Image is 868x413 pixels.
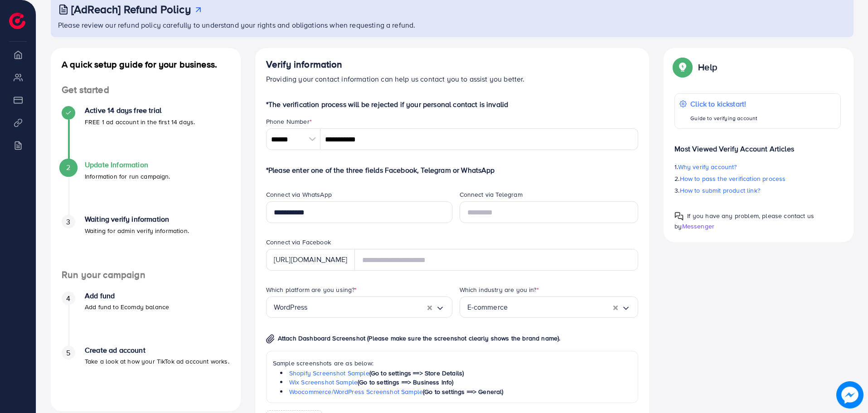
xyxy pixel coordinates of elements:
span: How to pass the verification process [680,174,786,183]
a: Wix Screenshot Sample [289,378,358,387]
p: Take a look at how your TikTok ad account works. [85,356,229,367]
label: Which platform are you using? [266,285,357,294]
span: WordPress [274,300,307,314]
li: Update Information [51,160,241,215]
img: image [836,381,863,408]
div: Search for option [266,296,452,318]
h4: Verify information [266,59,639,70]
p: Waiting for admin verify information. [85,225,189,236]
h4: Waiting verify information [85,215,189,224]
span: E-commerce [467,300,508,314]
span: Attach Dashboard Screenshot (Please make sure the screenshot clearly shows the brand name). [278,334,561,343]
p: FREE 1 ad account in the first 14 days. [85,117,195,127]
p: Sample screenshots are as below: [273,358,632,369]
h4: Run your campaign [51,269,241,281]
input: Search for option [508,300,613,314]
h4: Create ad account [85,346,229,355]
label: Phone Number [266,117,312,126]
li: Active 14 days free trial [51,106,241,160]
span: 5 [66,348,70,358]
h4: Add fund [85,292,169,300]
h4: Get started [51,84,241,96]
a: Shopify Screenshot Sample [289,369,369,378]
p: 1. [674,161,841,172]
label: Connect via Telegram [460,190,523,199]
p: Providing your contact information can help us contact you to assist you better. [266,73,639,84]
p: Most Viewed Verify Account Articles [674,136,841,154]
label: Connect via Facebook [266,238,331,247]
div: Search for option [460,296,639,318]
p: Help [698,62,717,73]
label: Which industry are you in? [460,285,539,294]
label: Connect via WhatsApp [266,190,332,199]
h4: Update Information [85,160,170,169]
div: [URL][DOMAIN_NAME] [266,249,355,271]
p: *Please enter one of the three fields Facebook, Telegram or WhatsApp [266,165,639,175]
p: 3. [674,185,841,196]
p: Please review our refund policy carefully to understand your rights and obligations when requesti... [58,19,848,30]
li: Waiting verify information [51,215,241,269]
p: *The verification process will be rejected if your personal contact is invalid [266,99,639,110]
img: logo [9,13,25,29]
h4: A quick setup guide for your business. [51,59,241,70]
h4: Active 14 days free trial [85,106,195,115]
span: How to submit product link? [680,186,760,195]
p: 2. [674,173,841,184]
li: Create ad account [51,346,241,400]
span: (Go to settings ==> Business Info) [358,378,453,387]
p: Click to kickstart! [690,98,757,109]
p: Guide to verifying account [690,113,757,124]
span: Why verify account? [678,162,737,171]
p: Information for run campaign. [85,171,170,182]
button: Clear Selected [613,302,618,312]
button: Clear Selected [427,302,432,312]
span: If you have any problem, please contact us by [674,211,814,231]
h3: [AdReach] Refund Policy [71,3,191,16]
span: 4 [66,293,70,304]
span: 3 [66,217,70,227]
img: Popup guide [674,59,691,75]
input: Search for option [307,300,427,314]
img: Popup guide [674,212,684,221]
img: img [266,334,275,344]
p: Add fund to Ecomdy balance [85,301,169,312]
span: 2 [66,162,70,173]
a: Woocommerce/WordPress Screenshot Sample [289,387,423,396]
span: (Go to settings ==> General) [423,387,503,396]
span: (Go to settings ==> Store Details) [369,369,464,378]
li: Add fund [51,292,241,346]
span: Messenger [682,222,714,231]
